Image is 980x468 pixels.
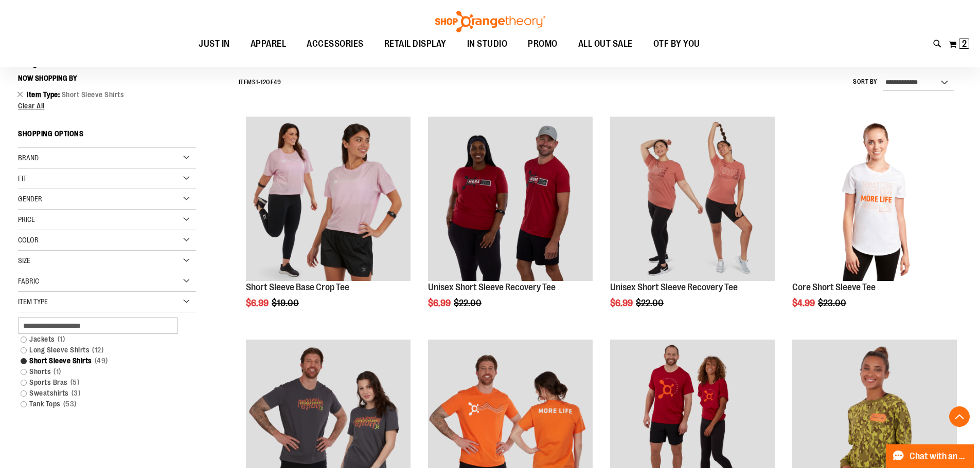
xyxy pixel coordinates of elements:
[787,111,962,334] div: product
[910,452,968,461] span: Chat with an Expert
[792,117,957,283] a: Product image for Core Short Sleeve Tee
[528,32,558,55] span: PROMO
[272,298,300,308] span: $19.00
[610,282,738,292] a: Unisex Short Sleeve Recovery Tee
[18,277,39,285] span: Fabric
[434,11,547,32] img: Shop Orangetheory
[18,102,45,110] span: Clear All
[18,215,35,223] span: Price
[15,388,186,399] a: Sweatshirts3
[199,32,230,55] span: JUST IN
[241,111,416,334] div: product
[18,125,196,148] strong: Shopping Options
[307,32,364,55] span: ACCESSORIES
[962,39,967,49] span: 2
[246,117,411,281] img: Product image for Short Sleeve Base Crop Tee
[792,298,816,308] span: $4.99
[428,282,556,292] a: Unisex Short Sleeve Recovery Tee
[274,79,281,86] span: 49
[428,117,593,283] a: Product image for Unisex SS Recovery Tee
[605,111,780,334] div: product
[578,32,633,55] span: ALL OUT SALE
[90,345,106,355] span: 12
[853,78,878,86] label: Sort By
[653,32,700,55] span: OTF BY YOU
[428,117,593,281] img: Product image for Unisex SS Recovery Tee
[18,102,196,109] a: Clear All
[61,399,79,409] span: 53
[27,90,62,99] span: Item Type
[69,388,83,399] span: 3
[51,366,64,377] span: 1
[246,282,349,292] a: Short Sleeve Base Crop Tee
[55,334,68,345] span: 1
[15,345,186,355] a: Long Sleeve Shirts12
[423,111,598,334] div: product
[15,377,186,388] a: Sports Bras5
[239,74,281,90] h2: Items - of
[15,366,186,377] a: Shorts1
[610,117,775,281] img: Product image for Unisex Short Sleeve Recovery Tee
[428,298,452,308] span: $6.99
[62,90,124,99] span: Short Sleeve Shirts
[251,32,287,55] span: APPAREL
[454,298,483,308] span: $22.00
[15,355,186,366] a: Short Sleeve Shirts49
[18,195,42,203] span: Gender
[92,355,111,366] span: 49
[886,444,974,468] button: Chat with an Expert
[467,32,508,55] span: IN STUDIO
[18,154,39,162] span: Brand
[256,79,258,86] span: 1
[260,79,266,86] span: 12
[792,117,957,281] img: Product image for Core Short Sleeve Tee
[246,298,270,308] span: $6.99
[792,282,876,292] a: Core Short Sleeve Tee
[636,298,665,308] span: $22.00
[15,399,186,409] a: Tank Tops53
[18,174,27,182] span: Fit
[15,334,186,345] a: Jackets1
[610,298,634,308] span: $6.99
[818,298,848,308] span: $23.00
[949,406,970,427] button: Back To Top
[384,32,447,55] span: RETAIL DISPLAY
[18,256,30,265] span: Size
[18,236,39,244] span: Color
[610,117,775,283] a: Product image for Unisex Short Sleeve Recovery Tee
[18,69,82,87] button: Now Shopping by
[246,117,411,283] a: Product image for Short Sleeve Base Crop Tee
[68,377,82,388] span: 5
[18,297,48,306] span: Item Type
